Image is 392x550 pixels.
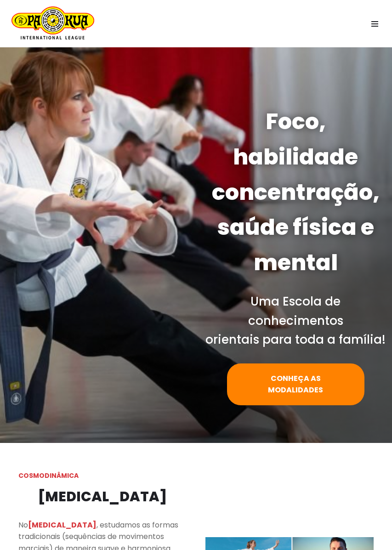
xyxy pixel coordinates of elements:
[203,104,388,281] h1: Foco, habilidade concentração, saúde física e mental
[7,6,94,41] a: Escola de Conhecimentos Orientais Pa-Kua Uma escola para toda família
[227,363,364,405] a: CONHEÇA AS MODALIDADES
[28,520,97,530] mark: [MEDICAL_DATA]
[18,471,79,480] strong: COSMODINÂMICA
[364,17,385,31] button: Menu de navegação
[18,486,187,508] h2: [MEDICAL_DATA]
[203,292,388,350] p: Uma Escola de conhecimentos orientais para toda a família!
